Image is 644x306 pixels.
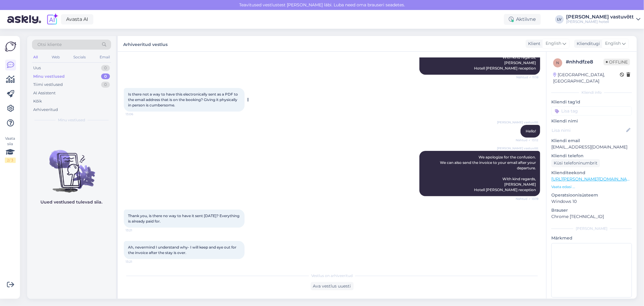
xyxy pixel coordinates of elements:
[553,72,620,84] div: [GEOGRAPHIC_DATA], [GEOGRAPHIC_DATA]
[101,65,110,71] div: 0
[526,129,536,133] span: Hello!
[33,82,63,88] div: Tiimi vestlused
[5,41,16,52] img: Askly Logo
[50,53,61,61] div: Web
[551,213,632,220] p: Chrome [TECHNICAL_ID]
[551,170,632,176] p: Klienditeekond
[37,41,62,48] span: Otsi kliente
[551,118,632,124] p: Kliendi nimi
[551,144,632,150] p: [EMAIL_ADDRESS][DOMAIN_NAME]
[33,65,41,71] div: Uus
[27,139,116,194] img: No chats
[605,40,621,47] span: English
[101,82,110,88] div: 0
[516,197,538,201] span: Nähtud ✓ 13:19
[58,117,85,123] span: Minu vestlused
[552,127,625,134] input: Lisa nimi
[551,184,632,190] p: Vaata edasi ...
[574,41,600,47] div: Klienditugi
[32,53,39,61] div: All
[551,106,632,116] input: Lisa tag
[33,90,56,96] div: AI Assistent
[128,92,239,107] span: Is there not a way to have this electronically sent as a PDF to the email address that is on the ...
[551,192,632,198] p: Operatsioonisüsteem
[551,226,632,231] div: [PERSON_NAME]
[566,15,634,19] div: [PERSON_NAME] vastuvõtt
[556,60,559,65] span: n
[551,99,632,105] p: Kliendi tag'id
[551,235,632,241] p: Märkmed
[551,153,632,159] p: Kliendi telefon
[61,14,93,24] a: Avasta AI
[440,155,537,192] span: We apologize for the confusion. We can also send the invoice to your email after your departure. ...
[555,15,564,24] div: LV
[497,120,538,125] span: [PERSON_NAME] vastuvõtt
[566,15,640,24] a: [PERSON_NAME] vastuvõtt[PERSON_NAME] hotell
[546,40,561,47] span: English
[551,90,632,95] div: Kliendi info
[33,98,42,104] div: Kõik
[566,58,604,66] div: # nhhdfze8
[551,207,632,213] p: Brauser
[551,159,600,167] div: Küsi telefoninumbrit
[526,41,540,47] div: Klient
[98,53,111,61] div: Email
[33,73,65,80] div: Minu vestlused
[551,138,632,144] p: Kliendi email
[128,245,237,255] span: Ah, nevermind I understand why- I will keep and eye out for the invoice after the stay is over.
[311,273,353,278] span: Vestlus on arhiveeritud
[5,158,16,163] div: 2 / 3
[128,213,240,223] span: Thank you, is there no way to have it sent [DATE]? Everything is already paid for.
[126,112,148,116] span: 13:06
[551,198,632,205] p: Windows 10
[123,40,168,48] label: Arhiveeritud vestlus
[604,59,630,65] span: Offline
[516,138,538,142] span: Nähtud ✓ 13:12
[497,146,538,151] span: [PERSON_NAME] vastuvõtt
[46,13,59,26] img: explore-ai
[504,14,541,25] div: Aktiivne
[33,107,58,113] div: Arhiveeritud
[5,136,16,163] div: Vaata siia
[101,73,110,80] div: 0
[516,75,538,80] span: Nähtud ✓ 11:18
[126,259,148,264] span: 13:21
[126,228,148,233] span: 13:21
[72,53,87,61] div: Socials
[311,282,354,290] div: Ava vestlus uuesti
[551,176,635,182] a: [URL][PERSON_NAME][DOMAIN_NAME]
[41,199,103,205] p: Uued vestlused tulevad siia.
[566,19,634,24] div: [PERSON_NAME] hotell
